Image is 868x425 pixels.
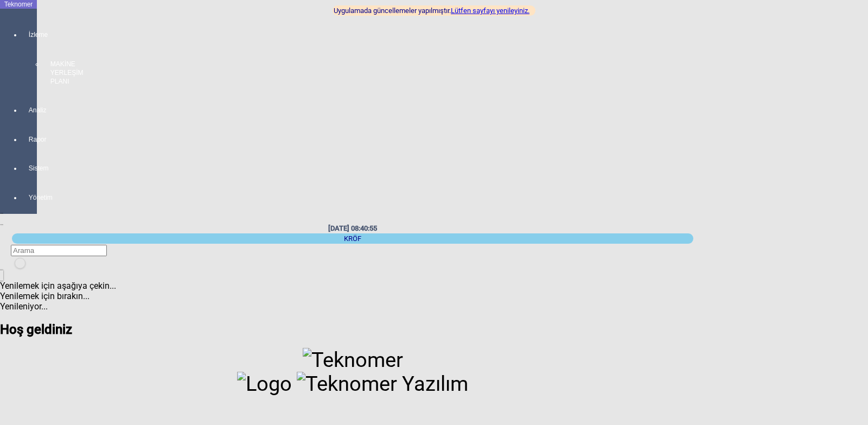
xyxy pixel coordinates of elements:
span: Yönetim [29,193,30,202]
span: İzleme [29,30,30,39]
a: Lütfen sayfayı yenileyiniz. [451,7,529,15]
img: Logo [237,372,292,396]
span: Analiz [29,106,30,115]
span: Rapor [29,135,30,144]
div: Uygulamada güncellemeler yapılmıştır. [333,5,535,16]
span: Sistem [29,164,30,173]
img: Teknomer Yazılım [297,372,468,396]
div: KRÖF [12,233,693,244]
input: Arama [11,245,107,256]
img: Teknomer [303,348,403,372]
